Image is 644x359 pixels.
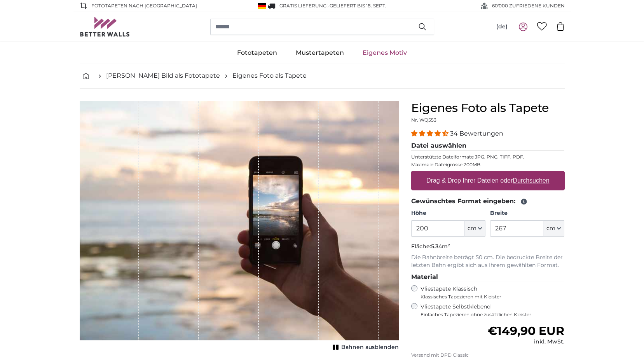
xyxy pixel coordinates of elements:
[411,197,565,206] legend: Gewünschtes Format eingeben:
[258,3,266,9] img: Deutschland
[328,3,386,9] span: -
[411,154,565,160] p: Unterstützte Dateiformate JPG, PNG, TIFF, PDF.
[488,324,564,338] span: €149,90 EUR
[490,20,514,34] button: (de)
[421,294,558,300] span: Klassisches Tapezieren mit Kleister
[421,312,565,318] span: Einfaches Tapezieren ohne zusätzlichen Kleister
[411,254,565,269] p: Die Bahnbreite beträgt 50 cm. Die bedruckte Breite der letzten Bahn ergibt sich aus Ihrem gewählt...
[353,43,416,63] a: Eigenes Motiv
[80,63,565,89] nav: breadcrumbs
[411,243,565,251] p: Fläche:
[411,130,450,137] span: 4.32 stars
[546,225,555,232] span: cm
[490,209,564,217] label: Breite
[80,101,399,353] div: 1 of 1
[421,303,565,318] label: Vliestapete Selbstklebend
[411,117,436,123] span: Nr. WQ553
[232,71,307,80] a: Eigenes Foto als Tapete
[543,220,564,237] button: cm
[468,225,476,232] span: cm
[341,343,399,351] span: Bahnen ausblenden
[330,342,399,353] button: Bahnen ausblenden
[91,2,197,9] span: Fototapeten nach [GEOGRAPHIC_DATA]
[411,141,565,151] legend: Datei auswählen
[411,352,565,358] p: Versand mit DPD Classic
[464,220,485,237] button: cm
[488,338,564,346] div: inkl. MwSt.
[80,17,130,37] img: Betterwalls
[279,3,328,9] span: GRATIS Lieferung!
[286,43,353,63] a: Mustertapeten
[411,272,565,282] legend: Material
[450,130,503,137] span: 34 Bewertungen
[492,2,565,9] span: 60'000 ZUFRIEDENE KUNDEN
[228,43,286,63] a: Fototapeten
[411,101,565,115] h1: Eigenes Foto als Tapete
[106,71,220,80] a: [PERSON_NAME] Bild als Fototapete
[431,243,450,250] span: 5.34m²
[330,3,386,9] span: Geliefert bis 18. Sept.
[411,162,565,168] p: Maximale Dateigrösse 200MB.
[411,209,485,217] label: Höhe
[421,285,558,300] label: Vliestapete Klassisch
